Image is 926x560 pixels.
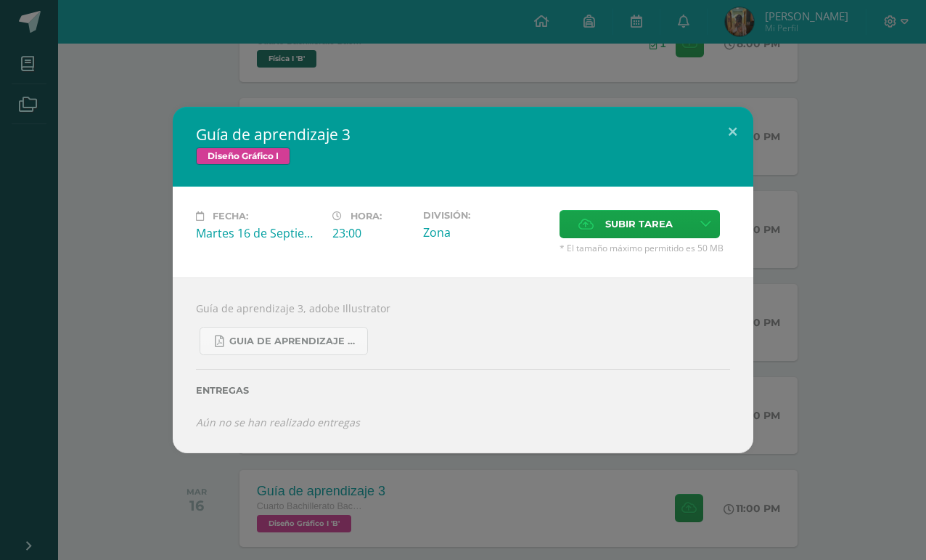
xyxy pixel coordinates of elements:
[423,224,548,240] div: Zona
[605,211,673,238] span: Subir tarea
[332,225,411,241] div: 23:00
[200,327,368,355] a: Guia de aprendizaje 3 IV UNIDAD.pdf
[229,336,360,347] span: Guia de aprendizaje 3 IV UNIDAD.pdf
[423,210,548,221] label: División:
[196,225,321,241] div: Martes 16 de Septiembre
[196,385,730,396] label: Entregas
[196,124,730,145] h2: Guía de aprendizaje 3
[196,147,290,165] span: Diseño Gráfico I
[173,277,753,453] div: Guía de aprendizaje 3, adobe Illustrator
[213,211,248,222] span: Fecha:
[351,211,382,222] span: Hora:
[196,415,360,429] i: Aún no se han realizado entregas
[712,107,753,156] button: Close (Esc)
[560,242,730,254] span: * El tamaño máximo permitido es 50 MB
